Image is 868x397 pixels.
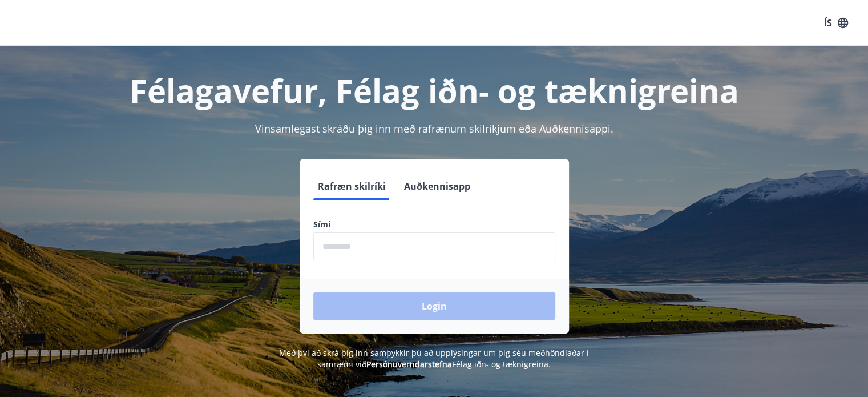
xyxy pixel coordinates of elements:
[313,173,390,200] button: Rafræn skilríki
[399,173,475,200] button: Auðkennisapp
[313,219,555,230] label: Sími
[255,122,613,135] span: Vinsamlegast skráðu þig inn með rafrænum skilríkjum eða Auðkennisappi.
[818,13,854,33] button: ÍS
[366,359,452,370] a: Persónuverndarstefna
[37,69,831,112] h1: Félagavefur, Félag iðn- og tæknigreina
[279,347,589,370] span: Með því að skrá þig inn samþykkir þú að upplýsingar um þig séu meðhöndlaðar í samræmi við Félag i...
